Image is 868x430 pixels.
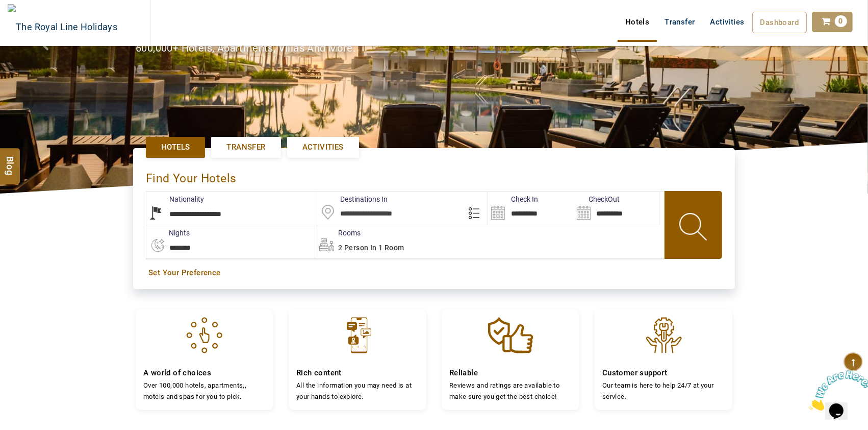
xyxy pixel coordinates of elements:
label: nights [146,228,190,238]
a: Activities [287,137,359,158]
a: 0 [812,12,853,32]
a: Transfer [211,137,280,158]
div: Find Your Hotels [146,161,722,191]
label: Nationality [146,194,204,204]
span: 0 [835,15,847,27]
span: Hotels [161,142,190,153]
input: Search [574,192,659,225]
p: Over 100,000 hotels, apartments,, motels and spas for you to pick. [143,380,266,402]
h4: Reliable [449,368,572,378]
p: Our team is here to help 24/7 at your service. [602,380,725,402]
a: Hotels [618,12,657,32]
span: 2 Person in 1 Room [338,244,404,252]
a: Transfer [657,12,702,32]
iframe: chat widget [805,366,868,415]
span: Activities [302,142,344,153]
label: CheckOut [574,194,620,204]
a: Activities [703,12,752,32]
a: Hotels [146,137,205,158]
img: The Royal Line Holidays [8,4,117,43]
label: Rooms [315,228,361,238]
label: Destinations In [317,194,388,204]
span: Blog [4,156,17,165]
input: Search [488,192,573,225]
span: Dashboard [760,18,799,27]
span: Transfer [226,142,265,153]
a: Set Your Preference [148,268,720,278]
p: Reviews and ratings are available to make sure you get the best choice! [449,380,572,402]
p: All the information you may need is at your hands to explore. [296,380,419,402]
label: Check In [488,194,538,204]
img: Chat attention grabber [4,4,67,44]
h4: A world of choices [143,368,266,378]
h4: Customer support [602,368,725,378]
h4: Rich content [296,368,419,378]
